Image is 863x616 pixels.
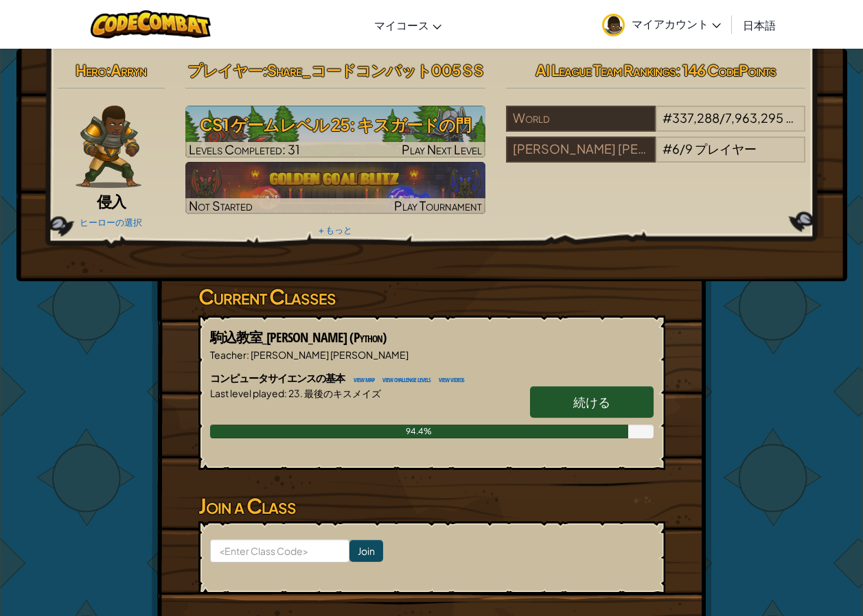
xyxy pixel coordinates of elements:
input: <Enter Class Code> [210,539,349,562]
h3: CS1 ゲームレベル 25: キスガードの門 [185,109,485,140]
span: : [246,348,249,361]
span: Hero [76,60,106,80]
span: 9 [685,141,693,156]
a: [PERSON_NAME] [PERSON_NAME]#6/9プレイヤー [506,150,806,165]
span: / [720,110,725,126]
span: コンピュータサイエンスの基本 [210,371,347,386]
span: : [106,60,111,80]
span: 337,288 [672,110,720,126]
span: 侵入 [97,191,126,211]
a: World#337,288/7,963,295プレイヤー [506,119,806,134]
a: Play Next Level [185,106,485,158]
a: view videos [432,372,464,385]
div: 94.4% [210,425,629,438]
span: Play Next Level [402,141,482,157]
span: プレイヤー [695,141,757,156]
span: Play Tournament [394,198,482,213]
div: World [506,106,656,132]
img: avatar [602,14,625,36]
span: / [680,141,685,156]
span: マイアカウント [632,16,721,31]
span: # [663,141,672,156]
input: Join [349,540,383,562]
span: 7,963,295 [725,110,783,126]
span: 続ける [573,394,610,410]
span: 駒込教室_[PERSON_NAME] [210,328,349,346]
img: Golden Goal [185,162,485,214]
img: CS1 ゲームレベル 25: キスガードの門 [185,106,485,158]
a: マイコース [367,6,448,43]
span: Levels Completed: 31 [189,141,300,157]
span: Share_コードコンバット005 S S [267,60,483,80]
span: 最後のキスメイズ [303,387,381,399]
h3: Join a Class [198,490,665,521]
span: Last level played [210,387,284,399]
a: ヒーローの選択 [80,217,142,228]
span: 6 [672,141,680,156]
span: Not Started [189,198,253,213]
span: : [262,60,267,80]
span: [PERSON_NAME] [PERSON_NAME] [249,348,409,361]
a: view challenge levels [376,372,430,385]
a: Not StartedPlay Tournament [185,162,485,214]
div: [PERSON_NAME] [PERSON_NAME] [506,137,656,163]
span: (Python) [349,328,387,346]
span: : [284,387,287,399]
span: AI League Team Rankings [536,60,676,80]
img: CodeCombat logo [91,10,211,38]
a: マイアカウント [595,3,728,46]
a: + もっと [319,224,352,235]
span: 23. [287,387,303,399]
span: マイコース [374,18,429,32]
a: 日本語 [736,6,783,43]
img: raider-pose.png [76,106,141,188]
span: 日本語 [743,18,776,32]
a: view map [347,372,374,385]
span: Arryn [111,60,146,80]
span: Teacher [210,348,246,361]
span: : 146 CodePoints [676,60,776,80]
h3: Current Classes [198,281,665,312]
span: プレイヤー [187,60,262,80]
span: # [663,110,672,126]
